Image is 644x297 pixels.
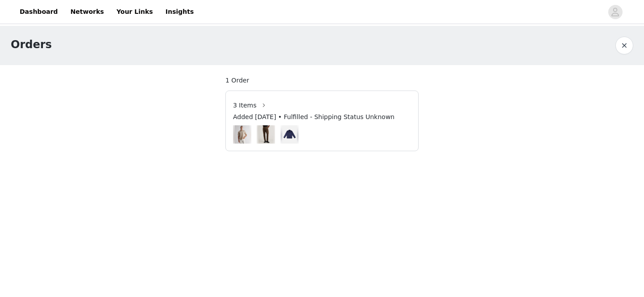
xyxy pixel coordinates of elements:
[257,123,275,146] img: Image Background Blur
[611,5,619,19] div: avatar
[65,2,109,22] a: Networks
[233,101,257,110] span: 3 Items
[233,112,394,122] span: Added [DATE] • Fulfilled - Shipping Status Unknown
[258,125,273,144] img: Organic Stretch Corduroy 5-Pocket Pants
[14,2,63,22] a: Dashboard
[235,125,250,144] img: 100% European Linen Relaxed Short Sleeve Shirt
[280,123,299,146] img: Image Background Blur
[282,125,297,144] img: Organic Comfort Stretch Chore Jacket
[233,123,251,146] img: Image Background Blur
[160,2,199,22] a: Insights
[11,37,52,53] h1: Orders
[225,76,249,85] span: 1 Order
[111,2,158,22] a: Your Links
